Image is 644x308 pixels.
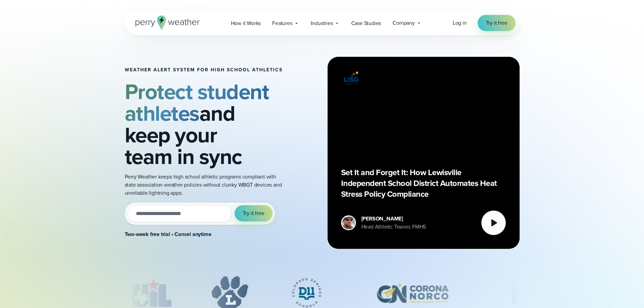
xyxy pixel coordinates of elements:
div: [PERSON_NAME] [361,215,426,223]
p: Perry Weather keeps high school athletic programs compliant with state association weather polici... [125,173,283,197]
span: Case Studies [351,19,381,27]
a: How it Works [225,16,267,30]
h2: and keep your team in sync [125,81,283,167]
span: How it Works [231,19,261,27]
div: Head Athletic Trainer, FMHS [361,223,426,231]
a: Case Studies [345,16,387,30]
span: Try it free [486,19,507,27]
span: Industries [311,19,333,27]
span: Log in [453,19,467,27]
h1: Weather Alert System for High School Athletics [125,67,283,73]
span: Try it free [243,209,264,217]
span: Company [392,19,415,27]
img: Lewisville ISD logo [341,70,361,86]
button: Try it free [235,205,272,221]
img: cody-henschke-headshot [342,216,355,229]
a: Log in [453,19,467,27]
strong: Two-week free trial • Cancel anytime [125,230,212,238]
a: Try it free [478,15,516,31]
strong: Protect student athletes [125,76,269,129]
p: Set It and Forget It: How Lewisville Independent School District Automates Heat Stress Policy Com... [341,167,506,199]
span: Features [272,19,292,27]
